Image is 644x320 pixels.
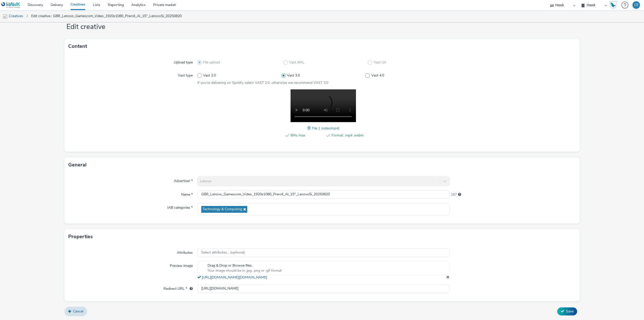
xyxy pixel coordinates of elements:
img: mobile [3,14,8,19]
span: Your image should be in .jpg, .png or .gif format [208,268,282,273]
img: Hawk Academy [609,1,617,9]
span: Save [566,309,574,314]
label: Attributes [175,248,195,255]
input: Name [197,190,450,199]
span: 6Mo max [291,132,323,138]
span: Vast 4.0 [371,73,384,78]
span: Cancel [73,309,83,314]
button: Save [557,307,577,315]
label: Preview image [168,261,195,268]
input: url... [197,284,450,293]
img: undefined Logo [1,2,21,8]
div: CE [634,1,638,9]
span: File upload [203,60,220,65]
span: Vast XML [289,60,304,65]
span: If you’re delivering on Spotify, select VAST 2.0, otherwise we recommend VAST 3.0 [197,80,328,85]
span: Vast 2.0 [203,73,216,78]
label: Redirect URL * [162,284,195,291]
label: IAB categories * [165,203,195,210]
a: [URL][DOMAIN_NAME][DOMAIN_NAME] [202,275,269,280]
span: Vast 3.0 [287,73,300,78]
a: Cancel [64,307,87,316]
span: File 1 (video/mp4) [312,126,339,131]
div: Maximum 255 characters [458,192,461,197]
label: Name * [179,190,195,197]
span: 187 [451,192,457,197]
span: Drag & Drop or Browse files. [208,263,282,268]
div: URL will be used as a validation URL with some SSPs and it will be the redirection URL of your cr... [187,286,193,291]
label: Upload type [172,58,195,65]
span: Vast Url [374,60,386,65]
span: Format: .mp4 .webm [332,132,364,138]
label: Vast type [176,71,195,78]
a: Hawk Academy [609,1,619,9]
h3: Content [68,43,87,50]
a: Edit creative : GBR_Lenovo_Gamescom_Video_1920x1080_Preroll_AI_15"_Lenovo5i_20250820 [29,10,184,22]
h3: General [68,161,87,169]
span: Select attributes... (optional) [201,251,245,255]
h1: Edit creative [64,22,580,32]
label: Advertiser * [172,176,195,184]
h3: Properties [68,233,93,240]
span: Technology & Computing [203,207,242,211]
